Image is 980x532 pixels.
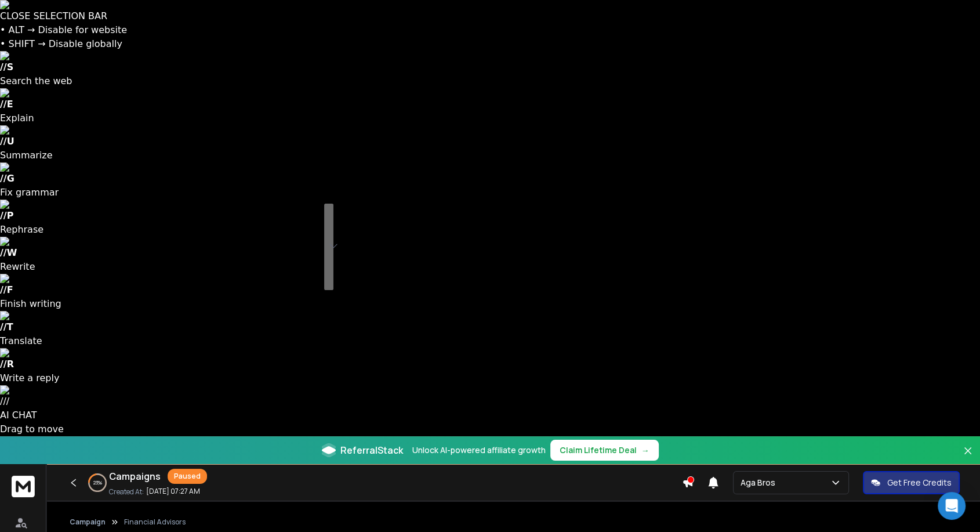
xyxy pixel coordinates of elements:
p: Get Free Credits [887,477,952,488]
button: Get Free Credits [863,471,960,494]
p: Created At: [109,487,144,497]
div: Paused [168,469,207,484]
button: Claim Lifetime Deal→ [550,440,659,461]
span: → [641,444,649,456]
p: Unlock AI-powered affiliate growth [412,444,546,456]
p: [DATE] 07:27 AM [146,487,200,496]
span: ReferralStack [340,443,403,457]
button: Close banner [960,443,975,471]
h1: Campaigns [109,469,161,483]
p: Aga Bros [741,477,780,488]
p: Financial Advisors [124,517,186,527]
div: Open Intercom Messenger [938,492,966,520]
button: Campaign [70,517,106,527]
p: 23 % [93,479,102,486]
